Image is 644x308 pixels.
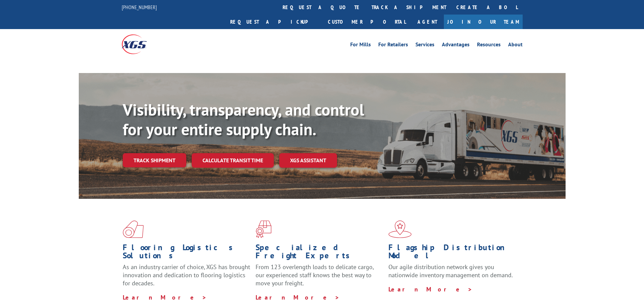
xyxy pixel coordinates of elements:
[323,15,411,29] a: Customer Portal
[388,243,516,263] h1: Flagship Distribution Model
[256,293,340,301] a: Learn More >
[388,220,412,238] img: xgs-icon-flagship-distribution-model-red
[192,153,274,168] a: Calculate transit time
[378,42,408,49] a: For Retailers
[442,42,470,49] a: Advantages
[508,42,523,49] a: About
[256,263,383,293] p: From 123 overlength loads to delicate cargo, our experienced staff knows the best way to move you...
[123,243,251,263] h1: Flooring Logistics Solutions
[477,42,501,49] a: Resources
[123,153,186,167] a: Track shipment
[123,99,364,140] b: Visibility, transparency, and control for your entire supply chain.
[444,15,523,29] a: Join Our Team
[350,42,371,49] a: For Mills
[411,15,444,29] a: Agent
[122,4,157,10] a: [PHONE_NUMBER]
[388,263,513,279] span: Our agile distribution network gives you nationwide inventory management on demand.
[388,285,473,293] a: Learn More >
[123,220,144,238] img: xgs-icon-total-supply-chain-intelligence-red
[225,15,323,29] a: Request a pickup
[256,243,383,263] h1: Specialized Freight Experts
[415,42,434,49] a: Services
[256,220,271,238] img: xgs-icon-focused-on-flooring-red
[123,293,207,301] a: Learn More >
[279,153,337,168] a: XGS ASSISTANT
[123,263,250,287] span: As an industry carrier of choice, XGS has brought innovation and dedication to flooring logistics...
